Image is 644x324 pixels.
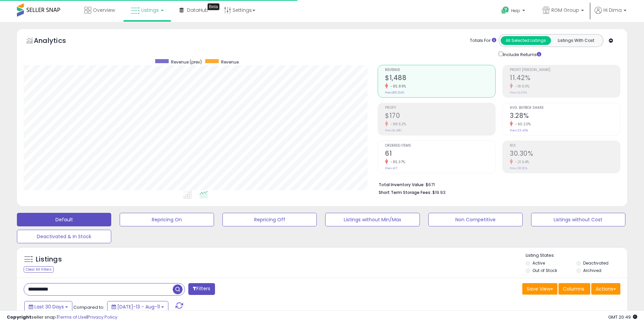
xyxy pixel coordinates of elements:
[510,68,620,72] span: Profit [PERSON_NAME]
[325,213,420,226] button: Listings without Min/Max
[510,112,620,121] h2: 3.28%
[73,304,104,310] span: Compared to:
[501,6,509,15] i: Get Help
[188,283,215,295] button: Filters
[510,128,528,132] small: Prev: 33.46%
[34,36,79,47] h5: Analytics
[595,7,626,22] a: Hi Dima
[526,252,627,259] p: Listing States:
[385,112,495,121] h2: $170
[494,50,549,58] div: Include Returns
[532,260,545,266] label: Active
[385,144,495,148] span: Ordered Items
[7,314,117,321] div: seller snap | |
[496,1,532,22] a: Help
[379,190,431,195] b: Short Term Storage Fees:
[591,283,620,295] button: Actions
[513,84,530,89] small: -18.60%
[583,268,601,273] label: Archived
[510,106,620,110] span: Avg. Buybox Share
[510,74,620,83] h2: 11.42%
[388,84,406,89] small: -85.89%
[432,189,446,196] span: $19.93
[513,122,531,127] small: -90.20%
[34,303,64,310] span: Last 30 Days
[379,180,615,188] li: $671
[522,283,557,295] button: Save View
[510,166,527,170] small: Prev: 38.62%
[379,182,425,188] b: Total Inventory Value:
[24,301,72,313] button: Last 30 Days
[563,285,584,292] span: Columns
[532,268,557,273] label: Out of Stock
[513,159,529,165] small: -21.54%
[385,91,404,95] small: Prev: $10,546
[117,303,160,310] span: [DATE]-13 - Aug-11
[385,150,495,159] h2: 61
[551,7,579,14] span: RGM Group
[428,213,523,226] button: Non Competitive
[510,91,527,95] small: Prev: 14.03%
[221,59,239,65] span: Revenue
[385,166,397,170] small: Prev: 417
[388,159,405,165] small: -85.37%
[603,7,622,14] span: Hi Dima
[88,314,117,320] a: Privacy Policy
[58,314,87,320] a: Terms of Use
[107,301,168,313] button: [DATE]-13 - Aug-11
[511,8,520,14] span: Help
[470,38,496,44] div: Totals For
[510,150,620,159] h2: 30.30%
[222,213,317,226] button: Repricing Off
[551,36,601,45] button: Listings With Cost
[385,106,495,110] span: Profit
[531,213,625,226] button: Listings without Cost
[171,59,202,65] span: Revenue (prev)
[24,266,54,273] div: Clear All Filters
[120,213,214,226] button: Repricing On
[385,74,495,83] h2: $1,488
[17,230,111,243] button: Deactivated & In Stock
[558,283,590,295] button: Columns
[187,7,208,14] span: DataHub
[36,255,62,264] h5: Listings
[17,213,111,226] button: Default
[501,36,551,45] button: All Selected Listings
[510,144,620,148] span: ROI
[385,128,402,132] small: Prev: $1,480
[208,3,219,10] div: Tooltip anchor
[388,122,406,127] small: -88.52%
[385,68,495,72] span: Revenue
[608,314,637,320] span: 2025-09-11 20:49 GMT
[93,7,115,14] span: Overview
[7,314,31,320] strong: Copyright
[583,260,609,266] label: Deactivated
[141,7,159,14] span: Listings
